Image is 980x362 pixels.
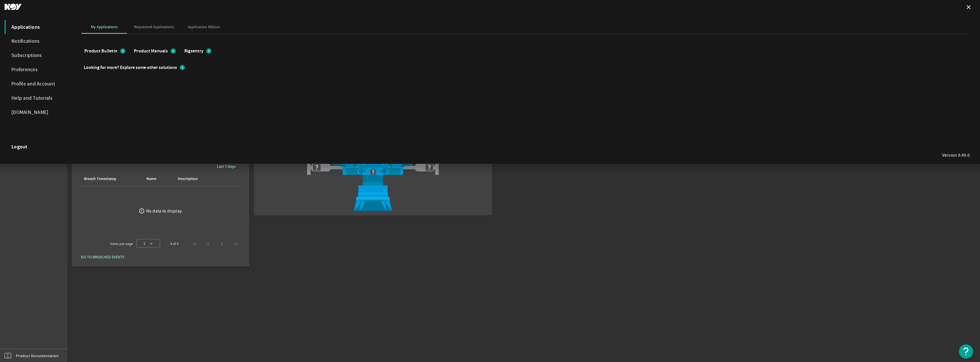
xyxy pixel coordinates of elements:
[5,91,70,105] div: Help and Tutorials
[11,144,28,150] strong: Logout
[5,34,70,48] div: Notifications
[965,4,972,11] mat-icon: close
[5,105,70,120] a: [DOMAIN_NAME]
[184,48,203,54] span: Rigsentry
[134,25,174,29] span: Requested Applications
[206,48,211,54] mat-icon: chevron_right
[5,20,70,34] div: Applications
[81,62,188,73] button: Looking for more? Explore some other solutions
[5,77,70,91] div: Profile and Account
[188,25,220,29] span: Application Ribbon
[134,48,168,54] span: Product Manuals
[84,65,177,70] b: Looking for more? Explore some other solutions
[91,25,118,29] span: My Applications
[942,152,970,158] div: Version 9.49.0
[959,344,973,359] button: Open Resource Center
[180,65,185,70] mat-icon: chevron_right
[171,48,176,54] mat-icon: chevron_right
[5,63,70,77] div: Preferences
[120,48,125,54] mat-icon: chevron_right
[84,48,117,54] span: Product Bulletin
[5,48,70,63] div: Subscriptions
